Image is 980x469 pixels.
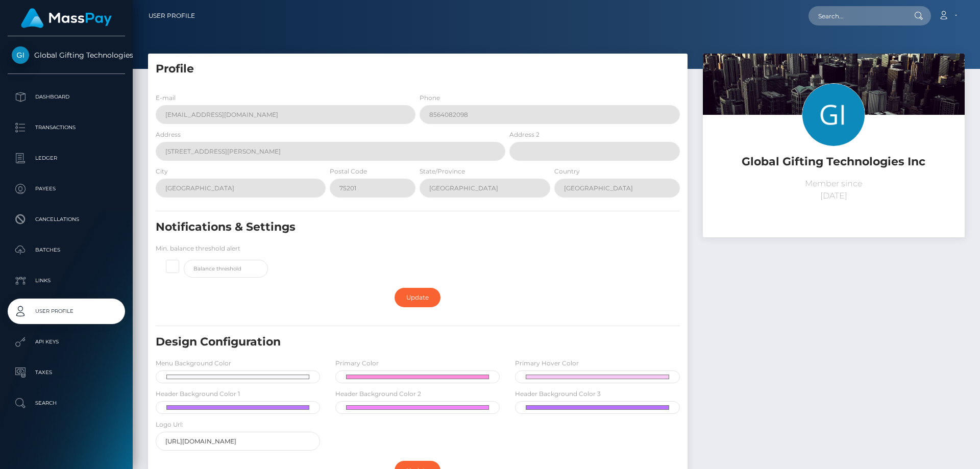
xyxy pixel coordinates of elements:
[156,244,240,253] label: Min. balance threshold alert
[395,288,440,307] a: Update
[12,365,121,380] p: Taxes
[335,359,379,368] label: Primary Color
[12,212,121,227] p: Cancellations
[12,120,121,135] p: Transactions
[12,304,121,319] p: User Profile
[156,334,596,350] h5: Design Configuration
[710,154,957,170] h5: Global Gifting Technologies Inc
[156,93,176,103] label: E-mail
[12,46,29,64] img: Global Gifting Technologies Inc
[330,167,367,176] label: Postal Code
[554,167,580,176] label: Country
[509,130,540,139] label: Address 2
[156,219,596,235] h5: Notifications & Settings
[12,396,121,411] p: Search
[8,329,125,355] a: API Keys
[8,115,125,140] a: Transactions
[8,268,125,293] a: Links
[156,420,183,429] label: Logo Url:
[8,145,125,171] a: Ledger
[149,5,195,27] a: User Profile
[8,176,125,202] a: Payees
[420,167,465,176] label: State/Province
[8,299,125,324] a: User Profile
[156,359,231,368] label: Menu Background Color
[12,273,121,288] p: Links
[8,237,125,263] a: Batches
[8,84,125,110] a: Dashboard
[156,167,168,176] label: City
[156,130,181,139] label: Address
[420,93,440,103] label: Phone
[515,389,601,399] label: Header Background Color 3
[12,334,121,350] p: API Keys
[515,359,579,368] label: Primary Hover Color
[12,181,121,196] p: Payees
[8,51,125,60] span: Global Gifting Technologies Inc
[156,389,240,399] label: Header Background Color 1
[12,242,121,258] p: Batches
[12,89,121,105] p: Dashboard
[8,390,125,416] a: Search
[21,8,112,28] img: MassPay Logo
[12,151,121,166] p: Ledger
[8,360,125,385] a: Taxes
[335,389,421,399] label: Header Background Color 2
[703,54,965,228] img: ...
[8,207,125,232] a: Cancellations
[710,178,957,202] p: Member since [DATE]
[808,6,904,26] input: Search...
[156,61,680,77] h5: Profile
